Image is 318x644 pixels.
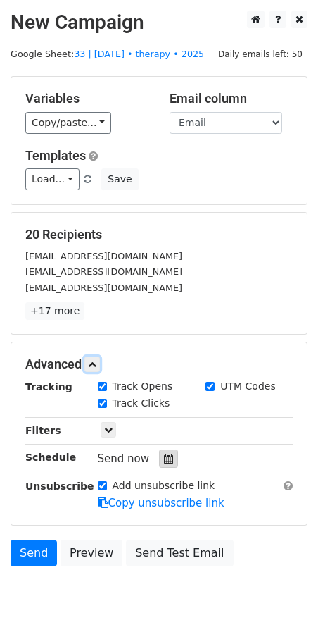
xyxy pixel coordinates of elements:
[11,11,307,35] h2: New Campaign
[25,283,182,293] small: [EMAIL_ADDRESS][DOMAIN_NAME]
[25,168,79,190] a: Load...
[25,266,182,277] small: [EMAIL_ADDRESS][DOMAIN_NAME]
[61,540,122,566] a: Preview
[25,481,94,492] strong: Unsubscribe
[25,251,182,261] small: [EMAIL_ADDRESS][DOMAIN_NAME]
[25,112,111,134] a: Copy/paste...
[25,381,72,392] strong: Tracking
[74,49,204,59] a: 33 | [DATE] • therapy • 2025
[25,302,84,320] a: +17 more
[25,227,293,242] h5: 20 Recipients
[113,379,173,394] label: Track Opens
[25,148,86,163] a: Templates
[170,91,293,106] h5: Email column
[113,396,170,411] label: Track Clicks
[11,540,57,566] a: Send
[98,497,224,509] a: Copy unsubscribe link
[126,540,233,566] a: Send Test Email
[213,49,307,59] a: Daily emails left: 50
[248,576,318,644] iframe: Chat Widget
[25,357,293,372] h5: Advanced
[213,47,307,62] span: Daily emails left: 50
[11,49,204,59] small: Google Sheet:
[113,478,215,493] label: Add unsubscribe link
[25,91,148,106] h5: Variables
[101,168,138,190] button: Save
[25,452,76,463] strong: Schedule
[25,425,61,436] strong: Filters
[98,452,150,465] span: Send now
[220,379,275,394] label: UTM Codes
